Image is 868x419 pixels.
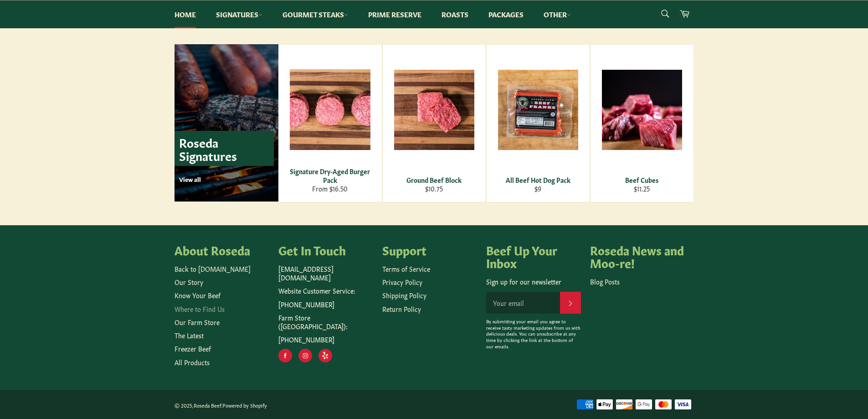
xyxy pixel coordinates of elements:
[394,70,474,150] img: Ground Beef Block
[284,167,376,185] div: Signature Dry-Aged Burger Pack
[273,0,357,28] a: Gourmet Steaks
[175,317,220,326] a: Our Farm Store
[590,44,694,202] a: Beef Cubes Beef Cubes $11.25
[486,44,590,202] a: All Beef Hot Dog Pack All Beef Hot Dog Pack $9
[290,69,370,150] img: Signature Dry-Aged Burger Pack
[179,175,274,183] p: View all
[175,344,211,353] a: Freezer Beef
[175,290,221,300] a: Know Your Beef
[486,277,581,286] p: Sign up for our newsletter
[492,176,584,184] div: All Beef Hot Dog Pack
[359,0,431,28] a: Prime Reserve
[175,304,225,313] a: Where to Find Us
[175,264,251,273] a: Back to [DOMAIN_NAME]
[278,335,373,344] p: [PHONE_NUMBER]
[278,313,373,331] p: Farm Store ([GEOGRAPHIC_DATA]):
[498,70,578,150] img: All Beef Hot Dog Pack
[388,176,480,184] div: Ground Beef Block
[278,44,382,202] a: Signature Dry-Aged Burger Pack Signature Dry-Aged Burger Pack From $16.50
[486,292,560,314] input: Your email
[278,300,373,309] p: [PHONE_NUMBER]
[165,0,205,28] a: Home
[278,264,373,282] p: [EMAIL_ADDRESS][DOMAIN_NAME]
[432,0,478,28] a: Roasts
[278,286,373,295] p: Website Customer Service:
[602,70,682,150] img: Beef Cubes
[284,184,376,193] div: From $16.50
[492,184,584,193] div: $9
[596,176,688,184] div: Beef Cubes
[175,44,278,202] a: Roseda Signatures View all
[382,277,422,286] a: Privacy Policy
[222,402,267,409] a: Powered by Shopify
[486,318,581,350] p: By submitting your email you agree to receive tasty marketing updates from us with delicious deal...
[175,277,203,286] a: Our Story
[278,243,373,256] h4: Get In Touch
[382,290,426,300] a: Shipping Policy
[486,243,581,269] h4: Beef Up Your Inbox
[382,243,477,256] h4: Support
[207,0,272,28] a: Signatures
[388,184,480,193] div: $10.75
[175,357,210,367] a: All Products
[175,402,267,409] small: © 2025, .
[382,304,421,313] a: Return Policy
[382,44,486,202] a: Ground Beef Block Ground Beef Block $10.75
[534,0,580,28] a: Other
[590,243,685,269] h4: Roseda News and Moo-re!
[382,264,430,273] a: Terms of Service
[175,243,269,256] h4: About Roseda
[175,331,204,340] a: The Latest
[175,131,274,166] p: Roseda Signatures
[479,0,533,28] a: Packages
[596,184,688,193] div: $11.25
[194,402,221,409] a: Roseda Beef
[590,277,620,286] a: Blog Posts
